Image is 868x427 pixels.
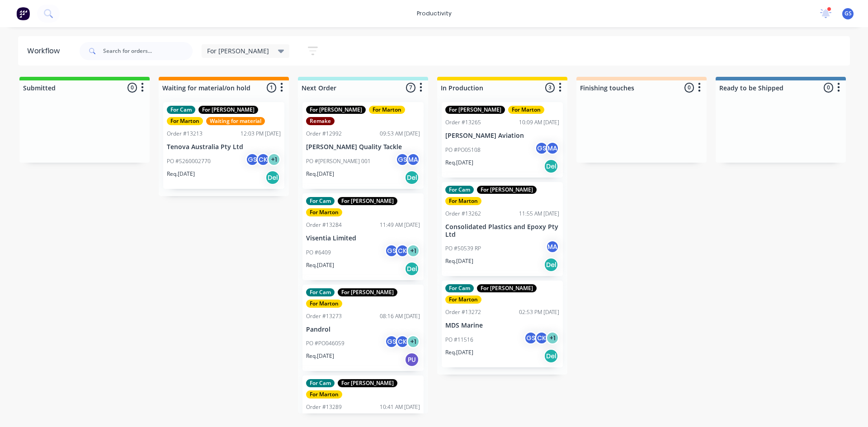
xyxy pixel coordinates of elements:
p: Req. [DATE] [306,352,334,360]
div: Workflow [27,46,64,56]
div: Del [544,258,558,272]
div: For Cam [306,379,335,387]
p: Pandrol [306,326,420,333]
div: Del [265,170,280,185]
div: Order #13213 [167,130,203,138]
div: Del [405,262,419,276]
div: GS [385,335,398,348]
div: For Marton [306,300,342,308]
div: For [PERSON_NAME] [338,197,397,205]
div: For Cam [306,197,335,205]
div: + 1 [267,153,281,166]
div: GS [385,244,398,258]
div: For [PERSON_NAME] [477,284,537,292]
div: For Cam [306,288,335,296]
div: For Cam [445,186,474,194]
div: For CamFor [PERSON_NAME]For MartonOrder #1327202:53 PM [DATE]MDS MarinePO #11516GSCK+1Req.[DATE]Del [442,281,563,367]
p: Req. [DATE] [167,170,195,178]
span: For [PERSON_NAME] [207,46,269,56]
div: For CamFor [PERSON_NAME]For MartonOrder #1326211:55 AM [DATE]Consolidated Plastics and Epoxy Pty ... [442,182,563,277]
div: PU [405,352,419,367]
div: For CamFor [PERSON_NAME]For MartonOrder #1327308:16 AM [DATE]PandrolPO #PO046059GSCK+1Req.[DATE]PU [302,285,424,371]
div: MA [546,240,559,253]
p: MDS Marine [445,322,559,329]
div: For Cam [445,284,474,292]
div: For [PERSON_NAME] [338,379,397,387]
div: For Marton [167,117,203,125]
div: For CamFor [PERSON_NAME]For MartonWaiting for materialOrder #1321312:03 PM [DATE]Tenova Australia... [163,102,284,189]
p: PO #[PERSON_NAME] 001 [306,157,371,165]
div: For [PERSON_NAME]For MartonRemakeOrder #1299209:53 AM [DATE][PERSON_NAME] Quality TacklePO #[PERS... [302,102,424,189]
p: PO #5260002770 [167,157,211,165]
div: Order #13284 [306,221,342,229]
div: For [PERSON_NAME] [198,106,258,114]
div: Remake [306,117,335,125]
div: productivity [412,7,456,20]
p: PO #50539 RP [445,244,481,253]
span: GS [844,9,852,18]
div: For [PERSON_NAME] [306,106,366,114]
div: 02:53 PM [DATE] [519,308,559,316]
div: CK [256,153,270,166]
div: 10:09 AM [DATE] [519,118,559,127]
div: GS [245,153,259,166]
p: PO #11516 [445,336,473,344]
p: Tenova Australia Pty Ltd [167,143,281,151]
div: CK [535,331,548,345]
div: Del [405,170,419,185]
div: 08:16 AM [DATE] [380,312,420,320]
div: MA [546,141,559,155]
div: Order #13265 [445,118,481,127]
div: For [PERSON_NAME]For MartonOrder #1326510:09 AM [DATE][PERSON_NAME] AviationPO #PO05108GSMAReq.[D... [442,102,563,178]
div: For Marton [306,208,342,216]
p: PO #PO05108 [445,146,481,154]
div: For Marton [508,106,544,114]
p: Req. [DATE] [445,348,473,357]
div: For Marton [306,390,342,399]
div: 11:55 AM [DATE] [519,210,559,218]
div: For CamFor [PERSON_NAME]For MartonOrder #1328411:49 AM [DATE]Visentia LimitedPO #6409GSCK+1Req.[D... [302,193,424,280]
div: Waiting for material [206,117,265,125]
div: Order #13262 [445,210,481,218]
p: Req. [DATE] [306,170,334,178]
div: For Marton [445,296,481,304]
p: [PERSON_NAME] Aviation [445,132,559,140]
input: Search for orders... [103,42,193,60]
p: Req. [DATE] [445,257,473,265]
div: For Marton [369,106,405,114]
p: [PERSON_NAME] Quality Tackle [306,143,420,151]
div: Order #13273 [306,312,342,320]
div: Order #12992 [306,130,342,138]
p: Req. [DATE] [445,159,473,167]
div: For Cam [167,106,195,114]
div: Order #13272 [445,308,481,316]
div: For [PERSON_NAME] [445,106,505,114]
div: CK [396,244,409,258]
p: PO #6409 [306,249,331,257]
div: 10:41 AM [DATE] [380,403,420,411]
div: 09:53 AM [DATE] [380,130,420,138]
div: GS [396,153,409,166]
div: Del [544,159,558,174]
div: Del [544,349,558,363]
div: GS [535,141,548,155]
div: + 1 [406,335,420,348]
div: 11:49 AM [DATE] [380,221,420,229]
div: + 1 [406,244,420,258]
div: CK [396,335,409,348]
p: PO #PO046059 [306,339,344,347]
div: + 1 [546,331,559,345]
div: Order #13289 [306,403,342,411]
p: Visentia Limited [306,235,420,242]
p: Req. [DATE] [306,261,334,269]
div: MA [406,153,420,166]
div: For [PERSON_NAME] [338,288,397,296]
div: 12:03 PM [DATE] [241,130,281,138]
div: For Marton [445,197,481,205]
p: Consolidated Plastics and Epoxy Pty Ltd [445,223,559,239]
div: GS [524,331,538,345]
div: For [PERSON_NAME] [477,186,537,194]
img: Factory [16,7,30,20]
